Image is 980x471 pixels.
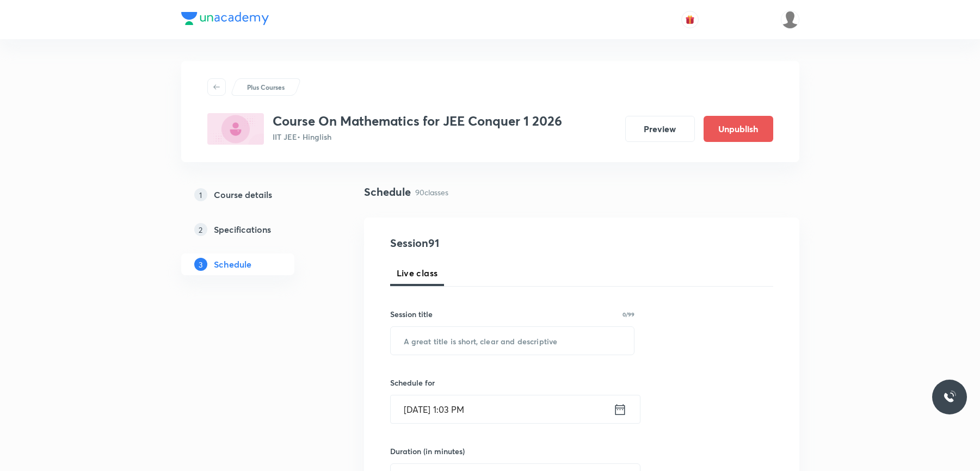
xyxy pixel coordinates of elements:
[181,184,329,206] a: 1Course details
[622,312,634,317] p: 0/99
[415,187,448,198] p: 90 classes
[194,258,207,271] p: 3
[943,391,956,404] img: ttu
[273,131,562,142] p: IIT JEE • Hinglish
[214,258,251,271] h5: Schedule
[364,184,411,200] h4: Schedule
[685,15,695,24] img: avatar
[181,12,269,28] a: Company Logo
[181,12,269,25] img: Company Logo
[194,223,207,236] p: 2
[214,223,271,236] h5: Specifications
[214,188,272,201] h5: Course details
[247,82,285,92] p: Plus Courses
[390,377,635,388] h6: Schedule for
[273,113,562,129] h3: Course On Mathematics for JEE Conquer 1 2026
[390,445,465,457] h6: Duration (in minutes)
[390,308,433,320] h6: Session title
[194,188,207,201] p: 1
[704,116,773,142] button: Unpublish
[181,219,329,240] a: 2Specifications
[391,327,634,355] input: A great title is short, clear and descriptive
[397,267,438,280] span: Live class
[781,10,799,29] img: Shubham K Singh
[625,116,695,142] button: Preview
[390,235,589,251] h4: Session 91
[207,113,264,145] img: ED7D06C4-BF14-430C-93AE-674BFBE97290_plus.png
[681,11,699,28] button: avatar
